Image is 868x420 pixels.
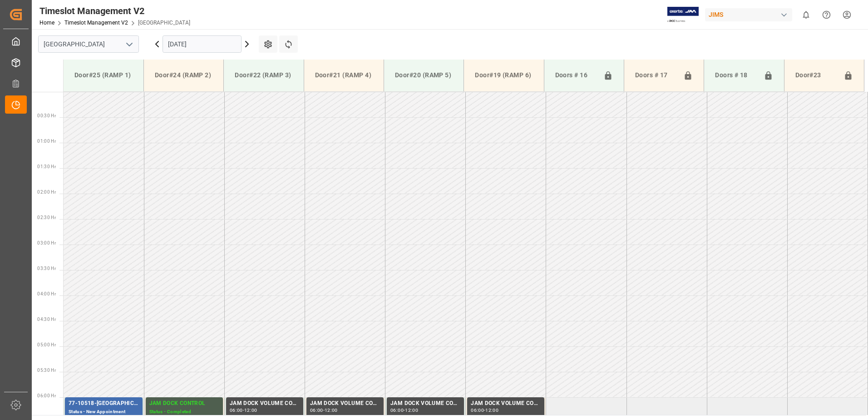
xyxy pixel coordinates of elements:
div: 12:00 [244,408,257,412]
input: Type to search/select [38,35,139,53]
div: - [484,408,485,412]
div: Door#20 (RAMP 5) [391,67,456,84]
div: Timeslot Management V2 [39,4,190,18]
span: 03:30 Hr [37,266,56,271]
span: 02:30 Hr [37,215,56,220]
span: 05:30 Hr [37,368,56,373]
div: 06:00 [390,408,404,412]
span: 05:00 Hr [37,342,56,347]
div: JAM DOCK VOLUME CONTROL [390,399,460,408]
div: 06:00 [230,408,243,412]
div: JAM DOCK CONTROL [149,399,219,408]
span: 04:00 Hr [37,291,56,296]
button: Help Center [816,5,837,25]
div: 12:00 [485,408,498,412]
div: JAM DOCK VOLUME CONTROL [310,399,380,408]
span: 01:30 Hr [37,164,56,169]
div: Door#22 (RAMP 3) [231,67,296,84]
a: Home [39,20,54,26]
button: show 0 new notifications [796,5,816,25]
div: 12:00 [405,408,418,412]
div: - [404,408,405,412]
button: JIMS [705,6,796,23]
div: 12:00 [325,408,338,412]
img: Exertis%20JAM%20-%20Email%20Logo.jpg_1722504956.jpg [667,7,699,23]
div: JAM DOCK VOLUME CONTROL [471,399,541,408]
div: JIMS [705,8,792,21]
div: Doors # 18 [711,67,759,84]
div: Door#23 [792,67,840,84]
div: Door#24 (RAMP 2) [151,67,216,84]
span: 02:00 Hr [37,190,56,195]
div: 06:00 [310,408,323,412]
span: 04:30 Hr [37,317,56,322]
input: DD.MM.YYYY [163,35,242,53]
div: Status - Completed [149,408,219,416]
div: 77-10518-[GEOGRAPHIC_DATA] [69,399,139,408]
div: - [323,408,325,412]
div: Door#25 (RAMP 1) [71,67,136,84]
div: Doors # 16 [552,67,600,84]
div: Door#21 (RAMP 4) [311,67,376,84]
div: Door#19 (RAMP 6) [471,67,536,84]
span: 00:30 Hr [37,113,56,118]
span: 01:00 Hr [37,139,56,144]
div: Doors # 17 [631,67,680,84]
div: 06:00 [471,408,484,412]
div: Status - New Appointment [69,408,139,416]
div: JAM DOCK VOLUME CONTROL [230,399,300,408]
div: - [243,408,244,412]
span: 06:00 Hr [37,393,56,398]
a: Timeslot Management V2 [64,20,128,26]
button: open menu [122,37,136,51]
span: 03:00 Hr [37,240,56,245]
